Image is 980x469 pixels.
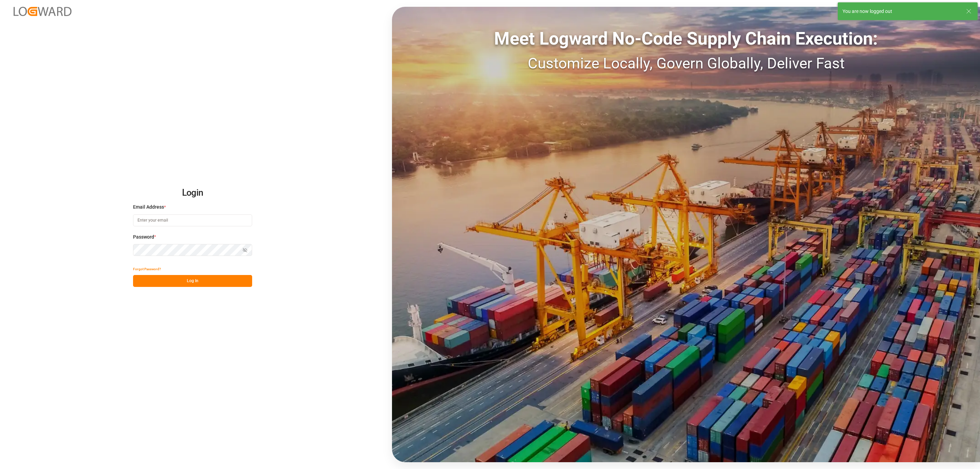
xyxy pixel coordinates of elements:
[392,52,980,75] div: Customize Locally, Govern Globally, Deliver Fast
[133,204,164,211] span: Email Address
[14,7,71,16] img: Logward_new_orange.png
[133,182,252,204] h2: Login
[133,233,154,241] span: Password
[392,26,980,52] div: Meet Logward No-Code Supply Chain Execution:
[133,214,252,226] input: Enter your email
[133,263,161,275] button: Forgot Password?
[133,275,252,287] button: Log In
[843,8,960,15] div: You are now logged out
